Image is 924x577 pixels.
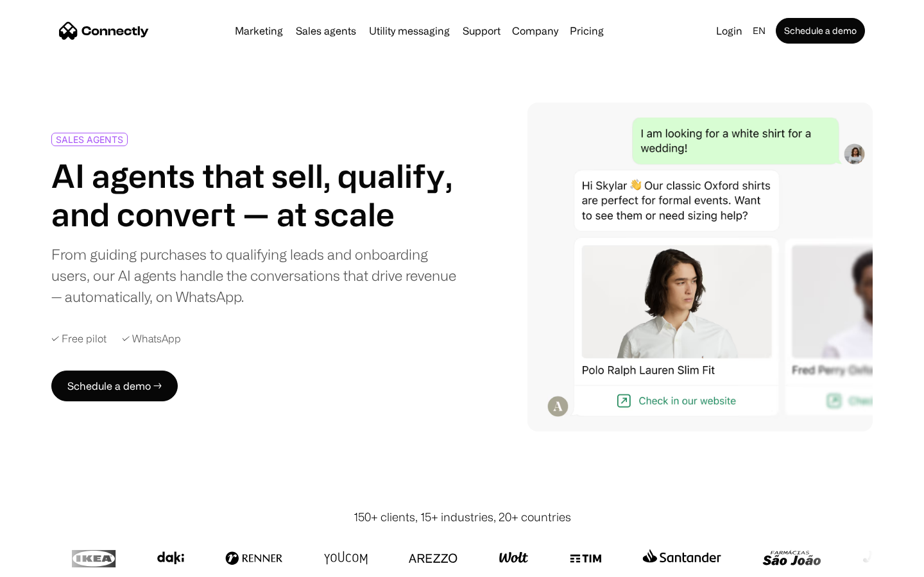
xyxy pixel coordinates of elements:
[354,508,571,526] div: 150+ clients, 15+ industries, 20+ countries
[364,26,455,36] a: Utility messaging
[458,26,506,36] a: Support
[122,333,181,345] div: ✓ WhatsApp
[56,135,123,144] div: SALES AGENTS
[711,22,748,40] a: Login
[753,22,766,40] div: en
[565,26,609,36] a: Pricing
[51,333,107,345] div: ✓ Free pilot
[512,22,558,40] div: Company
[291,26,361,36] a: Sales agents
[51,244,457,307] div: From guiding purchases to qualifying leads and onboarding users, our AI agents handle the convers...
[776,18,865,44] a: Schedule a demo
[51,156,457,233] h1: AI agents that sell, qualify, and convert — at scale
[230,26,288,36] a: Marketing
[51,371,178,401] a: Schedule a demo →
